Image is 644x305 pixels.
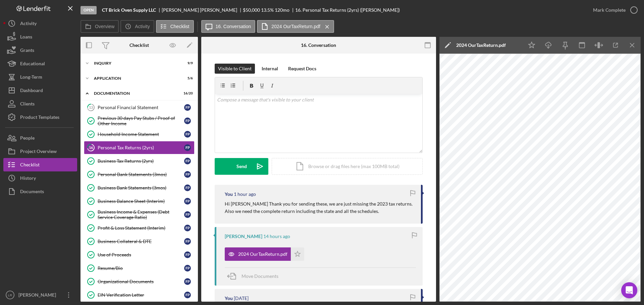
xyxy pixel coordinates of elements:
a: Previous 30 days Pay Stubs / Proof of Other IncomeFP [84,114,195,128]
label: Overview [95,24,114,29]
div: F P [184,198,191,205]
div: F P [184,131,191,138]
div: F P [184,158,191,164]
a: Business Income & Expenses (Debt Service Coverage Ratio)FP [84,208,195,221]
button: Clients [3,97,77,110]
button: Visible to Client [215,64,255,74]
div: F P [184,118,191,124]
button: Loans [3,30,77,44]
div: F P [184,225,191,231]
button: Long-Term [3,70,77,84]
button: History [3,171,77,185]
span: Move Documents [241,273,278,279]
div: Checklist [129,43,149,48]
div: You [225,192,233,197]
button: Mark Complete [586,3,641,17]
div: 9 / 9 [181,61,193,65]
div: Educational [20,57,45,72]
div: Send [236,158,247,175]
div: Personal Financial Statement [98,105,184,110]
button: Activity [3,17,77,30]
button: Internal [258,64,281,74]
div: F P [184,278,191,285]
div: Visible to Client [218,64,252,74]
div: 2024 OurTaxReturn.pdf [456,43,506,48]
div: F P [184,238,191,245]
time: 2025-10-01 14:01 [263,234,290,239]
div: F P [184,292,191,298]
button: Product Templates [3,110,77,124]
div: Household Income Statement [98,132,184,137]
div: Long-Term [20,70,42,85]
a: EIN Verification LetterFP [84,288,195,302]
time: 2025-09-27 03:40 [234,296,249,301]
button: 2024 OurTaxReturn.pdf [257,20,334,33]
div: Documentation [94,91,176,95]
div: 16. Personal Tax Returns (2yrs) ([PERSON_NAME]) [295,7,400,13]
div: Inquiry [94,61,176,65]
div: Personal Tax Returns (2yrs) [98,145,184,150]
div: Request Docs [288,64,316,74]
button: 2024 OurTaxReturn.pdf [225,247,304,261]
button: Request Docs [285,64,320,74]
tspan: 13 [89,105,93,109]
div: You [225,296,233,301]
a: Business Tax Returns (2yrs)FP [84,154,195,168]
tspan: 16 [89,145,93,150]
label: Activity [135,24,150,29]
button: Educational [3,57,77,70]
div: Mark Complete [593,3,626,17]
a: Use of ProceedsFP [84,248,195,261]
div: Loans [20,30,32,45]
a: Organizational DocumentsFP [84,275,195,288]
div: Organizational Documents [98,279,184,284]
div: Open [80,6,97,14]
div: [PERSON_NAME] [17,288,60,303]
div: Business Collateral & DTE [98,239,184,244]
a: Business Bank Statements (3mos)FP [84,181,195,195]
button: Project Overview [3,145,77,158]
button: People [3,131,77,145]
a: 16Personal Tax Returns (2yrs)FP [84,141,195,154]
div: 13.5 % [261,7,274,13]
text: LR [8,293,12,297]
div: F P [184,211,191,218]
button: Activity [120,20,154,33]
div: 16 / 20 [181,91,193,95]
button: Checklist [3,158,77,171]
div: Business Income & Expenses (Debt Service Coverage Ratio) [98,209,184,220]
div: Grants [20,44,34,59]
button: Grants [3,44,77,57]
div: Business Balance Sheet (Interim) [98,199,184,204]
button: Overview [80,20,119,33]
a: Business Collateral & DTEFP [84,235,195,248]
div: Application [94,76,176,80]
a: Profit & Loss Statement (Interim)FP [84,221,195,235]
div: Activity [20,17,37,32]
label: Checklist [170,24,190,29]
div: Business Tax Returns (2yrs) [98,158,184,164]
button: Documents [3,185,77,198]
div: Documents [20,185,44,200]
div: [PERSON_NAME] [PERSON_NAME] [162,7,243,13]
div: History [20,171,36,186]
div: Checklist [20,158,40,173]
div: Open Intercom Messenger [621,282,637,298]
a: Business Balance Sheet (Interim)FP [84,195,195,208]
button: 16. Conversation [201,20,256,33]
button: Send [215,158,268,175]
p: Hi [PERSON_NAME] Thank you for sending these, we are just missing the 2023 tax returns. Also we n... [225,200,414,215]
span: $50,000 [243,7,260,13]
div: F P [184,184,191,191]
div: F P [184,251,191,258]
div: Clients [20,97,35,112]
div: Project Overview [20,145,57,160]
